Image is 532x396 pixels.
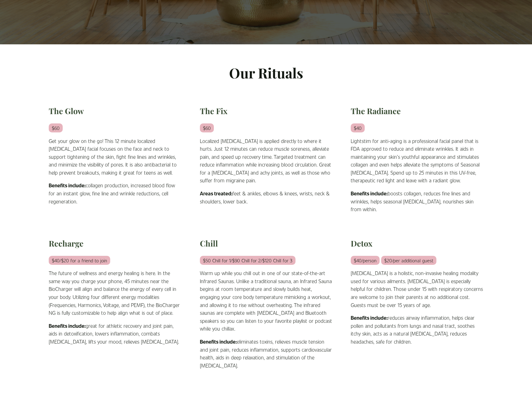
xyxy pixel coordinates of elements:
[351,189,483,213] p: boosts collagen, reduces fine lines and wrinkles, helps seasonal [MEDICAL_DATA], nourishes skin f...
[200,269,332,333] p: Warm up while you chill out in one of our state-of-the-art Infrared Saunas. Unlike a traditional ...
[49,269,181,317] p: The future of wellness and energy healing is here. In the same way you charge your phone, 45 minu...
[351,137,483,185] p: Lightstim for anti-aging is a professional facial panel that is FDA approved to reduce and elimin...
[200,190,232,197] strong: Areas treated:
[49,62,483,84] p: Our Rituals
[200,106,332,116] h2: The Fix
[49,322,181,346] p: great for athletic recovery and joint pain, aids in detoxification, lowers inflammation, combats ...
[49,256,110,265] em: $40/$20 for a friend to join
[49,238,181,248] h2: Recharge
[49,137,181,177] p: Get your glow on the go! This 12 minute localized [MEDICAL_DATA] facial focuses on the face and n...
[351,256,380,265] em: $40/person
[351,269,483,309] p: [MEDICAL_DATA] is a holistic, non-invasive healing modality used for various ailments. [MEDICAL_D...
[200,189,332,205] p: feet & ankles, elbows & knees, wrists, neck & shoulders, lower back.
[49,182,86,189] strong: Benefits include:
[351,238,483,248] h2: Detox
[49,123,63,132] em: $60
[351,314,388,321] strong: Benefits include:
[351,123,365,132] em: $40
[200,338,237,345] strong: Benefits include:
[200,137,332,185] p: Localized [MEDICAL_DATA] is applied directly to where it hurts. Just 12 minutes can reduce muscle...
[351,314,483,345] p: reduces airway inflammation, helps clear pollen and pollutants from lungs and nasal tract, soothe...
[351,106,483,116] h2: The Radiance
[200,238,332,248] h2: Chill
[200,123,214,132] em: $60
[200,338,332,369] p: eliminates toxins, relieves muscle tension and joint pain, reduces inflammation, supports cardiov...
[381,256,436,265] em: $20/per additional guest
[49,181,181,205] p: collagen production, increased blood flow for an instant glow, fine line and wrinkle reductions, ...
[200,256,295,265] em: $50 Chill for 1/$90 Chill for 2/$120 Chill for 3
[49,323,86,329] strong: Benefits include:
[351,190,388,197] strong: Benefits include:
[49,106,181,116] h2: The Glow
